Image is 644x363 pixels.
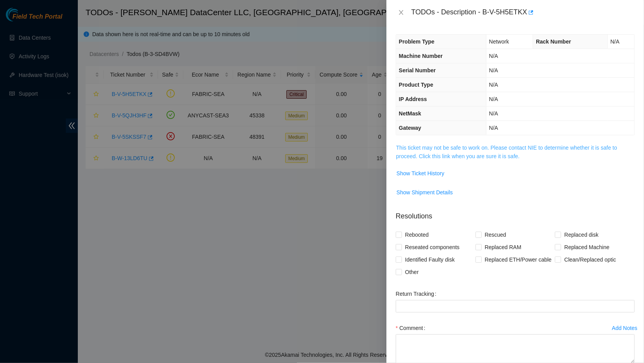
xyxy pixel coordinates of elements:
[396,288,440,300] label: Return Tracking
[561,241,612,253] span: Replaced Machine
[398,9,404,16] span: close
[402,253,458,266] span: Identified Faulty disk
[396,9,407,16] button: Close
[397,169,444,178] span: Show Ticket History
[489,125,498,131] span: N/A
[482,253,555,266] span: Replaced ETH/Power cable
[561,229,602,241] span: Replaced disk
[396,145,617,159] a: This ticket may not be safe to work on. Please contact NIE to determine whether it is safe to pro...
[536,38,571,45] span: Rack Number
[612,322,638,334] button: Add Notes
[612,325,637,331] div: Add Notes
[396,186,453,199] button: Show Shipment Details
[399,53,443,59] span: Machine Number
[399,67,436,73] span: Serial Number
[489,38,509,45] span: Network
[489,96,498,102] span: N/A
[489,82,498,88] span: N/A
[396,205,635,222] p: Resolutions
[396,167,445,180] button: Show Ticket History
[482,241,525,253] span: Replaced RAM
[402,229,432,241] span: Rebooted
[489,110,498,117] span: N/A
[561,253,619,266] span: Clean/Replaced optic
[402,266,422,278] span: Other
[399,82,433,88] span: Product Type
[399,38,435,45] span: Problem Type
[396,322,428,334] label: Comment
[482,229,509,241] span: Rescued
[396,300,635,312] input: Return Tracking
[489,53,498,59] span: N/A
[399,110,421,117] span: NetMask
[397,188,453,197] span: Show Shipment Details
[399,125,421,131] span: Gateway
[402,241,463,253] span: Reseated components
[489,67,498,73] span: N/A
[411,6,635,19] div: TODOs - Description - B-V-5H5ETKX
[399,96,427,102] span: IP Address
[611,38,619,45] span: N/A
